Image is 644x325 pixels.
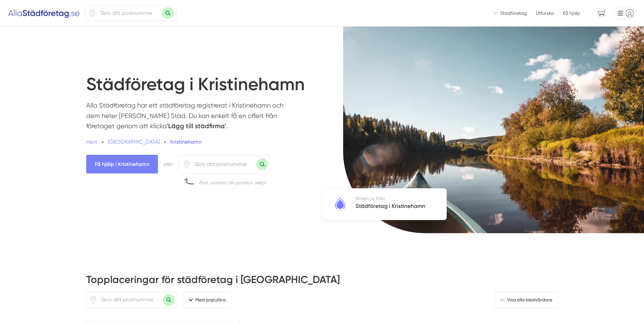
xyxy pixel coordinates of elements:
[170,139,202,145] a: Kristinehamn
[86,74,306,100] h1: Städföretag i Kristinehamn
[108,139,161,145] a: [GEOGRAPHIC_DATA]
[96,6,162,21] input: Skriv ditt postnummer
[8,8,80,18] img: Alla Städföretag
[191,157,256,172] input: Skriv ditt postnummer
[101,138,104,146] span: »
[167,122,226,130] strong: 'Lägg till städfirma'
[89,296,97,304] span: Klicka för att använda din position.
[88,9,96,17] svg: Pin / Karta
[356,196,385,201] span: Bilden är från
[86,138,284,146] nav: Breadcrumb
[183,292,232,308] button: Mest populära
[88,9,96,17] span: Klicka för att använda din position.
[183,160,191,169] svg: Pin / Karta
[86,273,558,292] h2: Topplaceringar för städföretag i [GEOGRAPHIC_DATA]
[97,292,163,307] input: Skriv ditt postnummer
[86,155,158,173] span: Få hjälp i Kristinehamn
[86,139,97,145] a: Hem
[332,196,348,212] img: Städföretag i Kristinehamn logotyp
[536,10,554,16] a: Utforska
[593,8,611,19] span: navigation-cart
[86,100,284,134] p: Alla Städföretag har ett städföretag registrerat i Kristinehamn och dem heter [PERSON_NAME] Städ....
[563,10,580,16] span: Få hjälp
[108,139,160,145] span: [GEOGRAPHIC_DATA]
[89,296,97,304] svg: Pin / Karta
[495,292,558,308] a: Visa alla lokalvårdare
[162,7,174,19] button: Sök med postnummer
[500,10,527,16] span: Städföretag
[183,292,232,308] span: filter-section
[199,179,266,186] div: Psst, använd din position vetja!
[163,160,173,168] div: eller
[256,158,268,170] button: Sök med postnummer
[183,160,191,169] span: Klicka för att använda din position.
[356,202,425,212] h5: Städföretag i Kristinehamn
[163,294,175,306] button: Sök med postnummer
[164,138,166,146] span: »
